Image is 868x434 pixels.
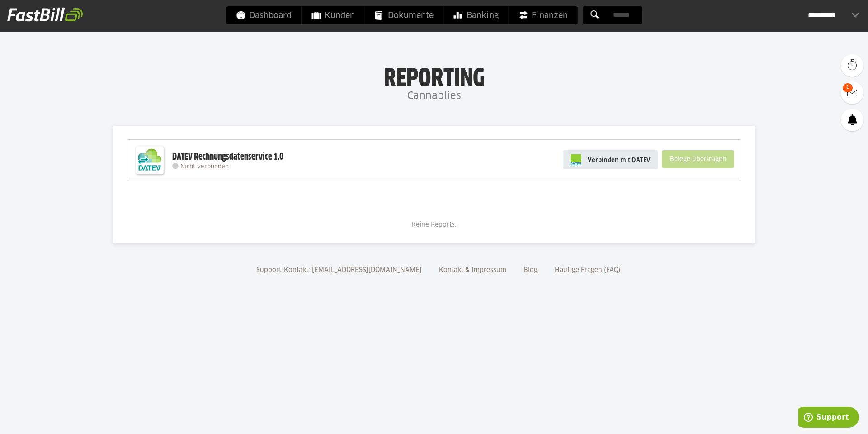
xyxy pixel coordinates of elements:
[454,6,499,24] span: Banking
[841,81,863,104] a: 1
[7,7,83,22] img: fastbill_logo_white.png
[436,267,509,273] a: Kontakt & Impressum
[312,6,355,24] span: Kunden
[365,6,443,24] a: Dokumente
[253,267,425,273] a: Support-Kontakt: [EMAIL_ADDRESS][DOMAIN_NAME]
[172,151,283,163] div: DATEV Rechnungsdatenservice 1.0
[552,267,624,273] a: Häufige Fragen (FAQ)
[444,6,509,24] a: Banking
[563,150,658,169] a: Verbinden mit DATEV
[226,6,302,24] a: Dashboard
[90,64,778,87] h1: Reporting
[509,6,578,24] a: Finanzen
[662,150,734,168] sl-button: Belege übertragen
[236,6,292,24] span: Dashboard
[520,267,541,273] a: Blog
[132,142,168,178] img: DATEV-Datenservice Logo
[843,83,853,92] span: 1
[180,164,229,170] span: Nicht verbunden
[571,154,581,165] img: pi-datev-logo-farbig-24.svg
[302,6,365,24] a: Kunden
[798,407,859,429] iframe: Öffnet ein Widget, in dem Sie weitere Informationen finden
[411,222,457,228] span: Keine Reports.
[519,6,568,24] span: Finanzen
[375,6,434,24] span: Dokumente
[588,155,651,164] span: Verbinden mit DATEV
